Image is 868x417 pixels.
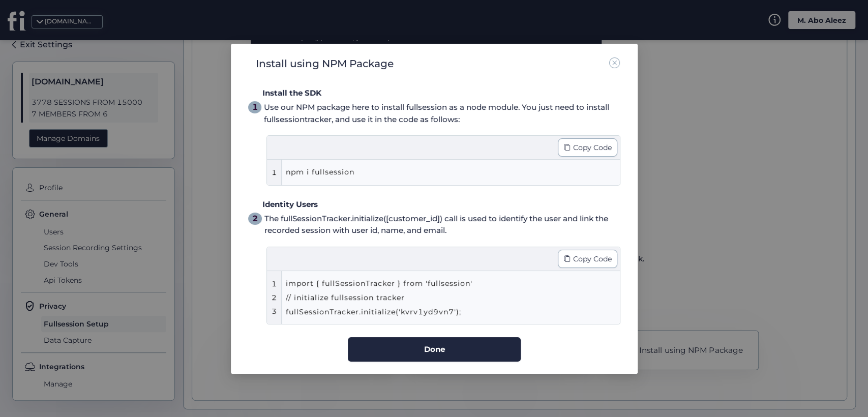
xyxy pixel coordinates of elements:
[262,198,620,211] div: Identity Users
[272,167,277,178] div: 1
[348,337,521,361] button: Done
[264,101,620,125] div: Use our NPM package here to install fullsession as a node module. You just need to install fullse...
[252,212,257,225] div: 2
[286,276,581,318] div: import { fullSessionTracker } from 'fullsession' // initialize fullsession tracker fullSessionTra...
[272,278,277,289] div: 1
[286,165,581,180] div: npm i fullsession
[272,291,277,303] div: 2
[256,56,394,72] div: Install using NPM Package
[264,212,620,236] div: The fullSessionTracker.initialize([customer_id]) call is used to identify the user and link the r...
[272,305,277,316] div: 3
[252,101,257,113] div: 1
[573,142,612,153] span: Copy Code
[573,253,612,264] span: Copy Code
[424,343,444,355] span: Done
[262,87,620,99] div: Install the SDK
